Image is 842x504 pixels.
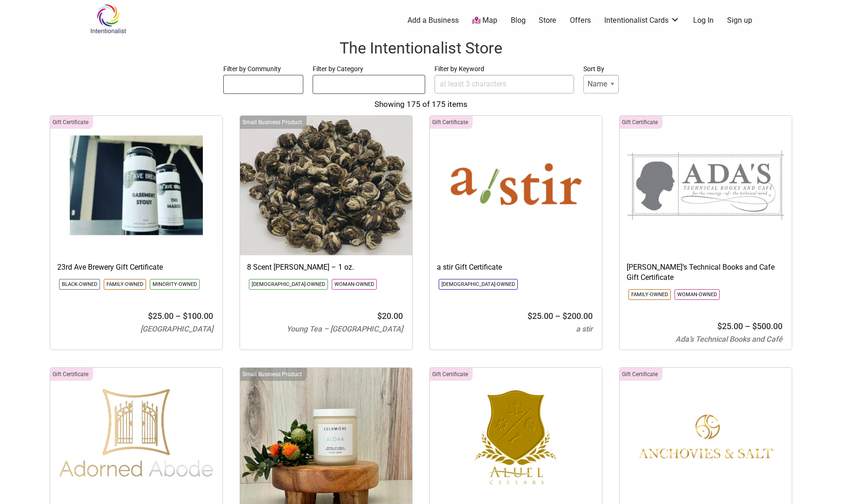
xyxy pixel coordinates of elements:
[620,116,662,129] div: Click to show only this category
[9,99,833,111] div: Showing 175 of 175 items
[150,279,200,290] li: Click to show only this community
[240,368,307,381] div: Click to show only this category
[620,368,662,381] div: Click to show only this category
[240,116,307,129] div: Click to show only this category
[727,15,752,26] a: Sign up
[627,262,785,283] h3: [PERSON_NAME]’s Technical Books and Cafe Gift Certificate
[57,262,215,272] h3: 23rd Ave Brewery Gift Certificate
[249,279,328,290] li: Click to show only this community
[604,15,680,26] a: Intentionalist Cards
[693,15,714,26] a: Log In
[59,279,100,290] li: Click to show only this community
[434,75,574,93] input: at least 3 characters
[430,116,473,129] div: Click to show only this category
[9,37,833,60] h1: The Intentionalist Store
[576,325,593,333] span: a stir
[104,279,146,290] li: Click to show only this community
[430,368,473,381] div: Click to show only this category
[562,311,567,321] span: $
[86,4,130,34] img: Intentionalist
[183,311,187,321] span: $
[628,289,671,300] li: Click to show only this community
[675,289,720,300] li: Click to show only this community
[675,335,782,344] span: Ada’s Technical Books and Café
[528,311,553,321] bdi: 25.00
[223,63,303,75] label: Filter by Community
[539,15,556,26] a: Store
[562,311,593,321] bdi: 200.00
[332,279,377,290] li: Click to show only this community
[620,116,792,255] img: Adas Technical Books and Cafe Logo
[175,311,181,321] span: –
[583,63,619,75] label: Sort By
[752,321,782,331] bdi: 500.00
[472,15,497,26] a: Map
[752,321,757,331] span: $
[570,15,591,26] a: Offers
[408,15,459,26] a: Add a Business
[717,321,743,331] bdi: 25.00
[437,262,595,272] h3: a stir Gift Certificate
[287,325,403,333] span: Young Tea – [GEOGRAPHIC_DATA]
[511,15,526,26] a: Blog
[183,311,213,321] bdi: 100.00
[717,321,722,331] span: $
[377,311,403,321] bdi: 20.00
[50,116,93,129] div: Click to show only this category
[555,311,561,321] span: –
[434,63,574,75] label: Filter by Keyword
[377,311,382,321] span: $
[148,311,174,321] bdi: 25.00
[148,311,153,321] span: $
[240,116,412,255] img: Young Tea 8 Scent Jasmine Green Pearl
[439,279,518,290] li: Click to show only this community
[745,321,750,331] span: –
[247,262,405,272] h3: 8 Scent [PERSON_NAME] – 1 oz.
[140,325,213,333] span: [GEOGRAPHIC_DATA]
[50,368,93,381] div: Click to show only this category
[313,63,425,75] label: Filter by Category
[528,311,532,321] span: $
